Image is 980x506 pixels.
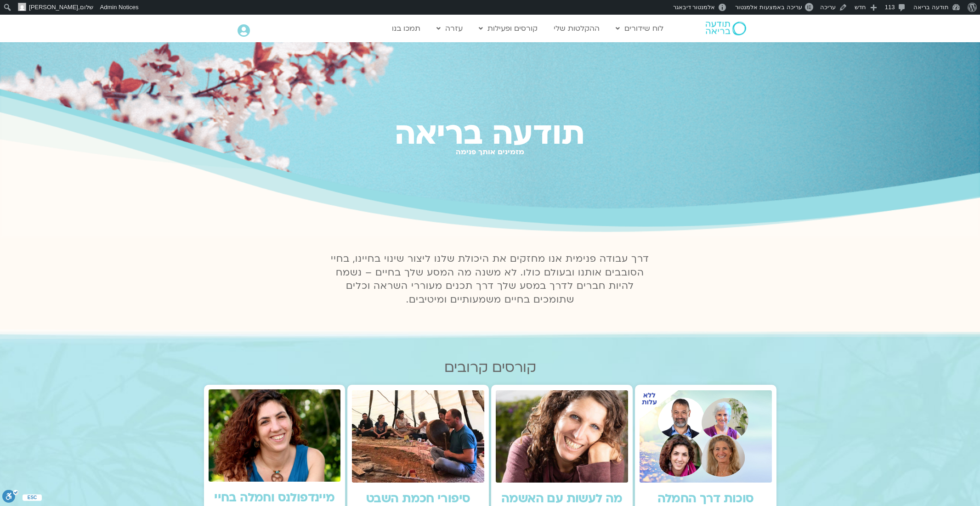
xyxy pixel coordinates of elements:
[432,20,467,37] a: עזרה
[29,4,78,11] span: [PERSON_NAME]
[611,20,668,37] a: לוח שידורים
[204,360,776,376] h2: קורסים קרובים
[735,4,802,11] span: עריכה באמצעות אלמנטור
[326,252,655,307] p: דרך עבודה פנימית אנו מחזקים את היכולת שלנו ליצור שינוי בחיינו, בחיי הסובבים אותנו ובעולם כולו. לא...
[549,20,604,37] a: ההקלטות שלי
[474,20,542,37] a: קורסים ופעילות
[387,20,425,37] a: תמכו בנו
[706,22,746,35] img: תודעה בריאה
